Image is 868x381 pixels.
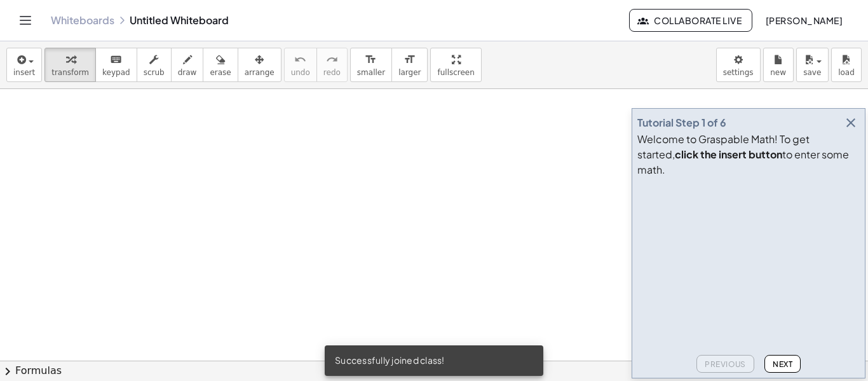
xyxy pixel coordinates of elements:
[323,68,341,77] span: redo
[716,48,761,82] button: settings
[51,14,114,27] a: Whiteboards
[6,48,42,82] button: insert
[326,52,338,67] i: redo
[178,68,197,77] span: draw
[316,48,348,82] button: redoredo
[245,68,275,77] span: arrange
[51,68,89,77] span: transform
[284,48,317,82] button: undoundo
[803,68,821,77] span: save
[675,148,782,161] b: click the insert button
[764,355,801,373] button: Next
[637,115,726,130] div: Tutorial Step 1 of 6
[637,132,860,177] div: Welcome to Graspable Math! To get started, to enter some math.
[291,68,310,77] span: undo
[44,48,96,82] button: transform
[110,52,122,67] i: keyboard
[294,52,306,67] i: undo
[13,68,35,77] span: insert
[723,68,754,77] span: settings
[755,9,853,32] button: [PERSON_NAME]
[357,68,385,77] span: smaller
[365,52,377,67] i: format_size
[403,52,416,67] i: format_size
[437,68,474,77] span: fullscreen
[831,48,862,82] button: load
[838,68,855,77] span: load
[350,48,392,82] button: format_sizesmaller
[171,48,204,82] button: draw
[137,48,172,82] button: scrub
[640,15,742,26] span: Collaborate Live
[773,359,792,369] span: Next
[398,68,421,77] span: larger
[238,48,281,82] button: arrange
[325,345,543,376] div: Successfully joined class!
[144,68,165,77] span: scrub
[796,48,829,82] button: save
[15,10,36,31] button: Toggle navigation
[102,68,130,77] span: keypad
[391,48,428,82] button: format_sizelarger
[95,48,137,82] button: keyboardkeypad
[629,9,752,32] button: Collaborate Live
[203,48,238,82] button: erase
[763,48,794,82] button: new
[765,15,843,26] span: [PERSON_NAME]
[210,68,231,77] span: erase
[430,48,481,82] button: fullscreen
[770,68,786,77] span: new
